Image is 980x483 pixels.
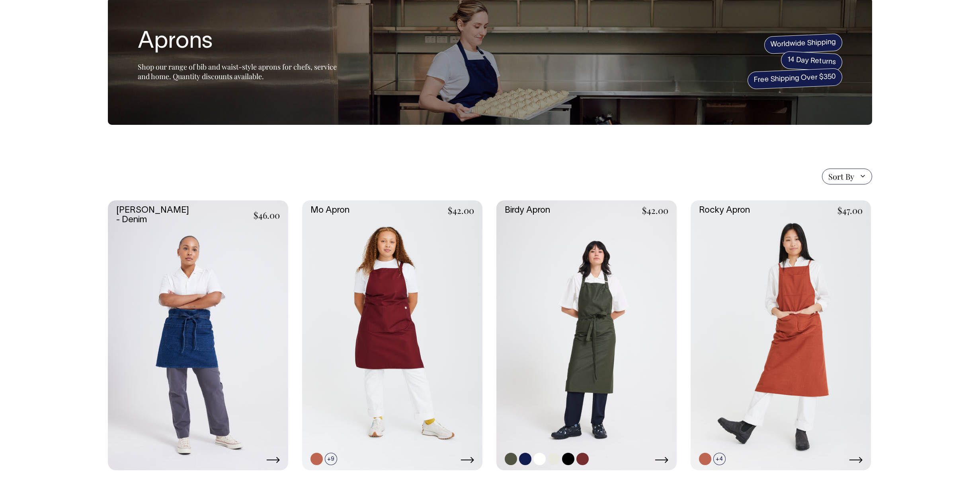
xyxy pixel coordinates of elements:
[138,62,337,81] span: Shop our range of bib and waist-style aprons for chefs, service and home. Quantity discounts avai...
[828,172,854,181] span: Sort By
[747,68,843,89] span: Free Shipping Over $350
[713,453,726,465] span: +4
[325,453,337,465] span: +9
[781,51,843,72] span: 14 Day Returns
[138,29,337,55] h1: Aprons
[764,33,843,54] span: Worldwide Shipping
